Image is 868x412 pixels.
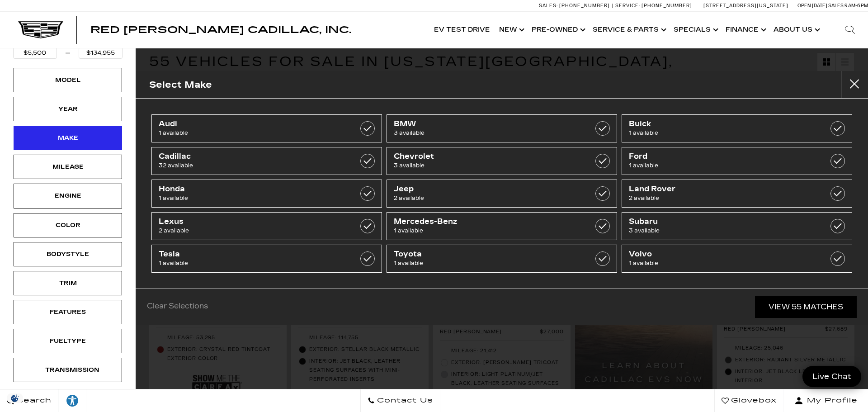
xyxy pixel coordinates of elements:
a: Buick1 available [622,114,852,142]
span: 9 AM-6 PM [844,3,868,9]
a: Red [PERSON_NAME] Cadillac, Inc. [90,25,351,34]
div: Trim [45,278,90,288]
div: FueltypeFueltype [14,329,122,353]
a: Tesla1 available [151,245,382,273]
span: Jeep [394,185,577,194]
span: 1 available [159,128,342,137]
div: ColorColor [14,213,122,237]
span: 2 available [159,226,342,235]
span: Land Rover [629,185,812,194]
a: Subaru3 available [622,212,852,240]
button: Open user profile menu [784,389,868,412]
div: MileageMileage [14,155,122,179]
span: 1 available [629,161,812,170]
span: Contact Us [375,394,433,407]
span: 1 available [394,259,577,268]
span: Glovebox [729,394,777,407]
div: YearYear [14,97,122,121]
span: Lexus [159,217,342,226]
span: Mercedes-Benz [394,217,577,226]
a: New [495,12,527,48]
span: My Profile [803,394,858,407]
div: Bodystyle [45,249,90,259]
div: FeaturesFeatures [14,300,122,324]
div: Year [45,104,90,114]
a: About Us [769,12,823,48]
a: [STREET_ADDRESS][US_STATE] [703,3,788,9]
div: TransmissionTransmission [14,358,122,382]
a: Jeep2 available [387,180,617,208]
span: Live Chat [808,371,856,382]
a: BMW3 available [387,114,617,142]
span: Sales: [828,3,844,9]
a: Finance [721,12,769,48]
button: close [841,71,868,98]
span: 1 available [629,128,812,137]
span: BMW [394,119,577,128]
a: Volvo1 available [622,245,852,273]
a: EV Test Drive [429,12,495,48]
span: Tesla [159,250,342,259]
a: Audi1 available [151,114,382,142]
span: 32 available [159,161,342,170]
a: Service & Parts [588,12,669,48]
span: 1 available [629,259,812,268]
a: Toyota1 available [387,245,617,273]
span: 3 available [394,161,577,170]
a: Honda1 available [151,180,382,208]
span: Ford [629,152,812,161]
div: Mileage [45,162,90,172]
span: Volvo [629,250,812,259]
div: MakeMake [14,126,122,150]
input: Maximum [79,47,123,59]
div: Make [45,133,90,143]
span: 1 available [159,194,342,203]
span: Search [14,394,52,407]
span: Service: [615,3,640,9]
a: Mercedes-Benz1 available [387,212,617,240]
div: TrimTrim [14,271,122,295]
span: 3 available [629,226,812,235]
a: Live Chat [802,366,861,387]
span: Audi [159,119,342,128]
a: Lexus2 available [151,212,382,240]
span: Open [DATE] [797,3,827,9]
div: Fueltype [45,336,90,346]
div: EngineEngine [14,184,122,208]
span: 1 available [394,226,577,235]
span: Buick [629,119,812,128]
img: Cadillac Dark Logo with Cadillac White Text [18,21,63,38]
span: Subaru [629,217,812,226]
img: Opt-Out Icon [5,393,25,403]
div: Explore your accessibility options [59,394,86,407]
div: Model [45,75,90,85]
span: Toyota [394,250,577,259]
a: Specials [669,12,721,48]
a: Chevrolet3 available [387,147,617,175]
span: Cadillac [159,152,342,161]
input: Minimum [13,47,57,59]
div: Features [45,307,90,317]
span: 3 available [394,128,577,137]
span: [PHONE_NUMBER] [559,3,610,9]
span: 2 available [394,194,577,203]
span: Red [PERSON_NAME] Cadillac, Inc. [90,24,351,35]
div: Engine [45,191,90,201]
a: Clear Selections [147,302,208,313]
span: [PHONE_NUMBER] [642,3,692,9]
a: Ford1 available [622,147,852,175]
a: View 55 Matches [755,296,857,318]
span: 2 available [629,194,812,203]
a: Land Rover2 available [622,180,852,208]
div: ModelModel [14,68,122,92]
h2: Select Make [149,77,212,92]
a: Glovebox [714,389,784,412]
span: 1 available [159,259,342,268]
a: Explore your accessibility options [59,389,86,412]
a: Cadillac32 available [151,147,382,175]
a: Service: [PHONE_NUMBER] [612,3,694,8]
span: Sales: [539,3,558,9]
section: Click to Open Cookie Consent Modal [5,393,25,403]
div: BodystyleBodystyle [14,242,122,266]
